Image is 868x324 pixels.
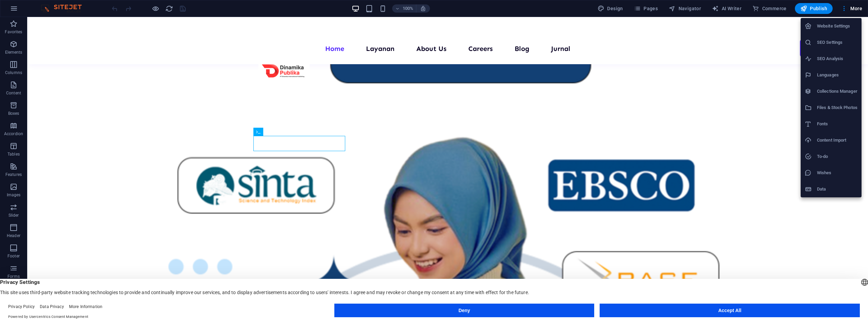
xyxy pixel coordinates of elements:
h6: SEO Analysis [817,55,857,63]
h6: To-do [817,152,857,161]
h6: Files & Stock Photos [817,104,857,112]
h6: Collections Manager [817,87,857,95]
h6: Website Settings [817,22,857,30]
h6: SEO Settings [817,38,857,47]
h6: Data [817,185,857,193]
h6: Fonts [817,120,857,128]
h6: Languages [817,71,857,79]
h6: Wishes [817,169,857,177]
h6: Content Import [817,136,857,144]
